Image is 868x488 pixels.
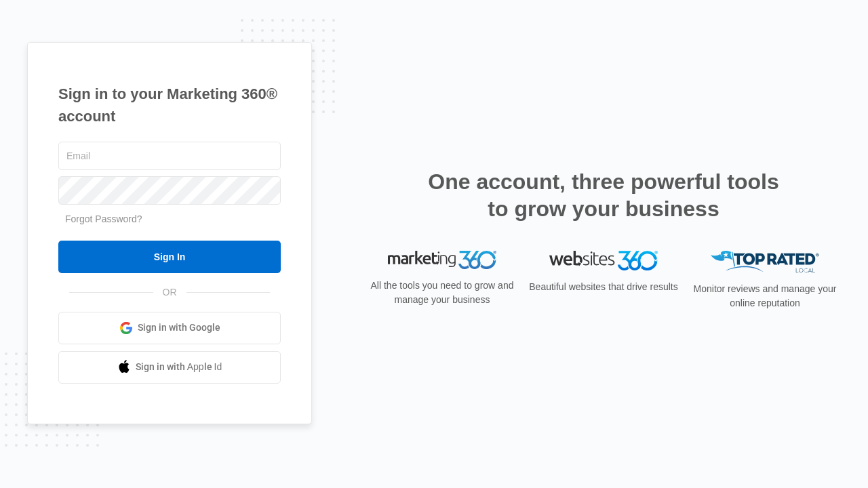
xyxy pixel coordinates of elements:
[138,321,220,335] span: Sign in with Google
[58,351,281,384] a: Sign in with Apple Id
[366,279,518,307] p: All the tools you need to grow and manage your business
[528,280,679,294] p: Beautiful websites that drive results
[58,83,281,127] h1: Sign in to your Marketing 360® account
[58,241,281,273] input: Sign In
[424,168,783,222] h2: One account, three powerful tools to grow your business
[65,213,142,224] a: Forgot Password?
[689,282,841,310] p: Monitor reviews and manage your online reputation
[711,251,819,273] img: Top Rated Local
[388,251,496,270] img: Marketing 360
[136,360,222,374] span: Sign in with Apple Id
[58,312,281,344] a: Sign in with Google
[549,251,658,270] img: Websites 360
[58,142,281,170] input: Email
[153,285,186,300] span: OR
